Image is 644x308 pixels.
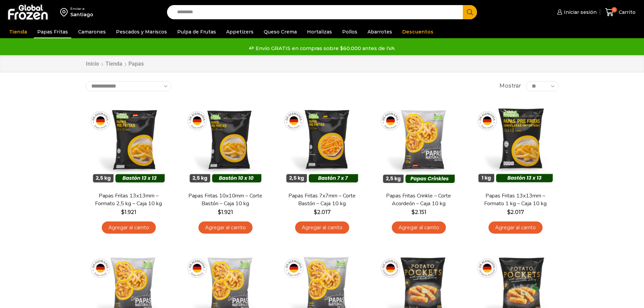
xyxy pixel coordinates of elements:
[198,221,253,234] a: Agregar al carrito: “Papas Fritas 10x10mm - Corte Bastón - Caja 10 kg”
[218,209,233,215] bdi: 1.921
[612,7,617,13] span: 0
[507,209,510,215] span: $
[304,25,335,38] a: Hortalizas
[186,192,264,208] a: Papas Fritas 10x10mm – Corte Bastón – Caja 10 kg
[102,221,156,234] a: Agregar al carrito: “Papas Fritas 13x13mm - Formato 2,5 kg - Caja 10 kg”
[223,25,257,38] a: Appetizers
[411,209,426,215] bdi: 2.151
[6,25,30,38] a: Tienda
[75,25,109,38] a: Camarones
[260,25,300,38] a: Queso Crema
[617,9,636,16] span: Carrito
[70,6,93,11] div: Enviar a
[121,209,136,215] bdi: 1.921
[86,60,144,68] nav: Breadcrumb
[476,192,554,208] a: Papas Fritas 13x13mm – Formato 1 kg – Caja 10 kg
[105,60,123,68] a: Tienda
[113,25,170,38] a: Pescados y Mariscos
[380,192,457,208] a: Papas Fritas Crinkle – Corte Acordeón – Caja 10 kg
[314,209,317,215] span: $
[562,9,597,16] span: Iniciar sesión
[86,81,172,91] select: Pedido de la tienda
[60,6,70,18] img: address-field-icon.svg
[399,25,437,38] a: Descuentos
[555,5,597,19] a: Iniciar sesión
[392,221,446,234] a: Agregar al carrito: “Papas Fritas Crinkle - Corte Acordeón - Caja 10 kg”
[90,192,167,208] a: Papas Fritas 13x13mm – Formato 2,5 kg – Caja 10 kg
[507,209,524,215] bdi: 2.017
[339,25,361,38] a: Pollos
[364,25,396,38] a: Abarrotes
[603,4,637,20] a: 0 Carrito
[283,192,361,208] a: Papas Fritas 7x7mm – Corte Bastón – Caja 10 kg
[499,82,521,90] span: Mostrar
[70,11,93,18] div: Santiago
[121,209,124,215] span: $
[463,5,477,19] button: Search button
[411,209,415,215] span: $
[218,209,221,215] span: $
[295,221,349,234] a: Agregar al carrito: “Papas Fritas 7x7mm - Corte Bastón - Caja 10 kg”
[174,25,219,38] a: Pulpa de Frutas
[488,221,543,234] a: Agregar al carrito: “Papas Fritas 13x13mm - Formato 1 kg - Caja 10 kg”
[34,25,71,38] a: Papas Fritas
[86,60,99,68] a: Inicio
[128,61,144,67] h1: Papas
[314,209,331,215] bdi: 2.017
